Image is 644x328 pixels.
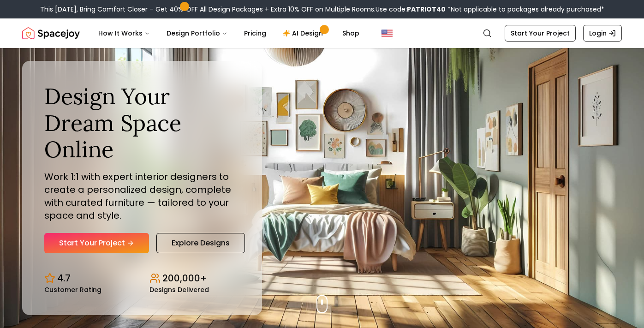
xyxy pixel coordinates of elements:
b: PATRIOT40 [407,5,446,14]
img: United States [382,28,393,39]
nav: Global [22,18,622,48]
span: Use code: [376,5,446,14]
a: Explore Designs [156,233,245,253]
img: Spacejoy Logo [22,24,80,42]
nav: Main [91,24,367,42]
a: Login [583,25,622,42]
h1: Design Your Dream Space Online [44,83,240,163]
a: Pricing [237,24,274,42]
div: This [DATE], Bring Comfort Closer – Get 40% OFF All Design Packages + Extra 10% OFF on Multiple R... [40,5,604,14]
span: *Not applicable to packages already purchased* [446,5,604,14]
a: AI Design [275,24,333,42]
p: 200,000+ [162,272,207,285]
div: Design stats [44,264,240,293]
a: Shop [335,24,367,42]
small: Designs Delivered [149,286,209,293]
button: How It Works [91,24,157,42]
a: Spacejoy [22,24,80,42]
button: Design Portfolio [159,24,235,42]
small: Customer Rating [44,286,101,293]
p: 4.7 [57,272,71,285]
a: Start Your Project [505,25,576,42]
a: Start Your Project [44,233,149,253]
p: Work 1:1 with expert interior designers to create a personalized design, complete with curated fu... [44,170,240,222]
